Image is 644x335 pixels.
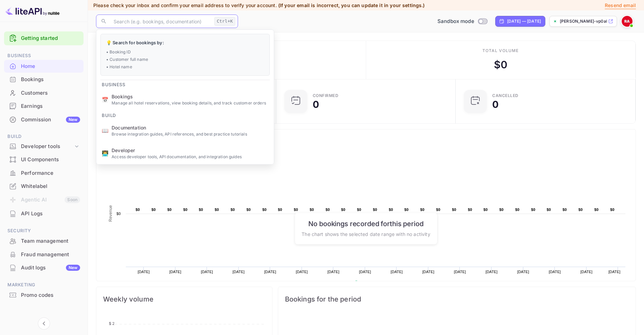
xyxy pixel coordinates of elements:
[4,180,84,193] div: Whitelabel
[4,180,84,192] a: Whitelabel
[4,248,84,261] div: Fraud management
[563,208,567,212] text: $0
[580,270,593,274] text: [DATE]
[215,208,219,212] text: $0
[21,169,80,177] div: Performance
[436,208,440,212] text: $0
[361,281,378,285] text: Revenue
[452,208,456,212] text: $0
[531,208,535,212] text: $0
[21,76,80,83] div: Bookings
[391,270,403,274] text: [DATE]
[357,208,361,212] text: $0
[21,237,80,245] div: Team management
[373,208,377,212] text: $0
[112,100,268,106] p: Manage all hotel reservations, view booking details, and track customer orders
[4,87,84,100] div: Customers
[102,96,109,104] p: 📅
[302,230,430,237] p: The chart shows the selected date range with no activity
[109,321,115,326] tspan: $ 2
[605,2,636,9] p: Resend email
[106,49,264,55] p: • Booking ID
[4,167,84,179] a: Performance
[93,2,277,8] span: Please check your inbox and confirm your email address to verify your account.
[138,270,150,274] text: [DATE]
[96,109,121,119] span: Build
[38,317,50,330] button: Collapse navigation
[21,251,80,259] div: Fraud management
[106,56,264,63] p: • Customer full name
[285,294,629,305] span: Bookings for the period
[4,153,84,166] a: UI Components
[4,235,84,247] a: Team management
[468,208,472,212] text: $0
[594,208,599,212] text: $0
[4,261,84,274] a: Audit logsNew
[549,270,561,274] text: [DATE]
[302,219,430,228] h6: No bookings recorded for this period
[21,183,80,190] div: Whitelabel
[199,208,203,212] text: $0
[359,270,371,274] text: [DATE]
[389,208,393,212] text: $0
[4,235,84,248] div: Team management
[96,78,130,89] span: Business
[112,93,268,100] span: Bookings
[404,208,409,212] text: $0
[4,207,84,220] a: API Logs
[278,208,282,212] text: $0
[21,210,80,218] div: API Logs
[4,248,84,261] a: Fraud management
[21,156,80,164] div: UI Components
[4,207,84,220] div: API Logs
[4,113,84,126] div: CommissionNew
[167,208,172,212] text: $0
[4,113,84,126] a: CommissionNew
[66,117,80,123] div: New
[5,5,59,16] img: LiteAPI logo
[515,208,520,212] text: $0
[483,208,488,212] text: $0
[422,270,434,274] text: [DATE]
[110,15,212,28] input: Search (e.g. bookings, documentation)
[151,208,156,212] text: $0
[246,208,251,212] text: $0
[112,124,268,131] span: Documentation
[622,16,633,27] img: rahman abdullah
[328,270,340,274] text: [DATE]
[21,63,80,70] div: Home
[547,208,551,212] text: $0
[201,270,213,274] text: [DATE]
[112,154,268,160] p: Access developer tools, API documentation, and integration guides
[233,270,245,274] text: [DATE]
[296,270,308,274] text: [DATE]
[112,131,268,137] p: Browse integration guides, API references, and best practice tutorials
[4,100,84,113] div: Earnings
[492,100,499,109] div: 0
[21,34,80,42] a: Getting started
[102,149,109,157] p: 👨‍💻
[4,60,84,73] div: Home
[4,60,84,72] a: Home
[4,141,84,152] div: Developer tools
[4,281,84,289] span: Marketing
[183,208,188,212] text: $0
[103,136,629,147] span: Commission Growth Over Time
[482,48,519,54] div: Total volume
[21,291,80,299] div: Promo codes
[4,227,84,235] span: Security
[313,100,319,109] div: 0
[4,87,84,99] a: Customers
[106,64,264,70] p: • Hotel name
[278,2,425,8] span: (If your email is incorrect, you can update it in your settings.)
[21,264,80,272] div: Audit logs
[4,289,84,302] div: Promo codes
[435,18,490,25] div: Switch to Production mode
[494,57,507,72] div: $ 0
[4,167,84,180] div: Performance
[499,208,504,212] text: $0
[136,208,140,212] text: $0
[437,18,474,25] span: Sandbox mode
[106,40,264,46] p: 💡 Search for bookings by:
[21,89,80,97] div: Customers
